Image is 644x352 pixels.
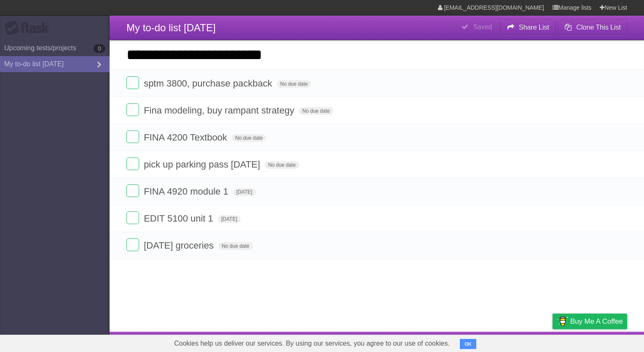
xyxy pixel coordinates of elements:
[144,213,215,224] span: EDIT 5100 unit 1
[277,80,311,88] span: No due date
[144,132,229,143] span: FINA 4200 Textbook
[519,24,549,31] b: Share List
[473,23,492,30] b: Saved
[4,21,55,36] div: Flask
[558,20,627,35] button: Clone This List
[570,314,623,329] span: Buy me a coffee
[126,157,139,170] label: Done
[126,184,139,197] label: Done
[144,105,296,116] span: Fina modeling, buy rampant strategy
[574,334,627,350] a: Suggest a feature
[233,188,256,196] span: [DATE]
[542,334,563,350] a: Privacy
[144,240,216,251] span: [DATE] groceries
[126,22,216,33] span: My to-do list [DATE]
[144,159,262,170] span: pick up parking pass [DATE]
[218,242,252,250] span: No due date
[468,334,502,350] a: Developers
[232,134,266,142] span: No due date
[126,238,139,251] label: Done
[144,78,274,89] span: sptm 3800, purchase packback
[218,215,241,223] span: [DATE]
[576,24,621,31] b: Clone This List
[126,103,139,116] label: Done
[265,161,299,169] span: No due date
[126,211,139,224] label: Done
[557,314,568,328] img: Buy me a coffee
[553,314,627,329] a: Buy me a coffee
[440,334,458,350] a: About
[126,76,139,89] label: Done
[166,335,458,352] span: Cookies help us deliver our services. By using our services, you agree to our use of cookies.
[299,107,333,115] span: No due date
[460,339,476,349] button: OK
[500,20,556,35] button: Share List
[94,44,105,53] b: 0
[513,334,531,350] a: Terms
[144,186,231,197] span: FINA 4920 module 1
[126,130,139,143] label: Done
